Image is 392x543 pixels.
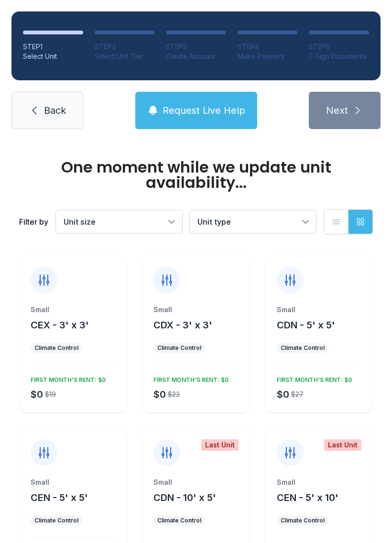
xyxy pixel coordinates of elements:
div: $0 [153,388,166,401]
div: Create Account [166,52,226,61]
button: CDN - 10' x 5' [153,491,216,504]
div: Climate Control [34,517,78,524]
button: CEX - 3' x 3' [31,318,89,332]
button: Unit type [190,210,316,233]
div: Small [277,478,361,487]
div: One moment while we update unit availability... [19,160,373,190]
span: Back [44,104,66,117]
div: Last Unit [324,439,361,451]
div: Make Payment [238,52,298,61]
div: E-Sign Documents [309,52,369,61]
button: CDN - 5' x 5' [277,318,335,332]
div: Select Unit [23,52,83,61]
div: Small [153,305,238,315]
div: Small [31,305,115,315]
div: Climate Control [281,517,325,524]
span: CEN - 5' x 10' [277,492,338,503]
div: STEP 1 [23,42,83,52]
div: $19 [45,390,56,399]
div: $23 [168,390,180,399]
span: CDN - 10' x 5' [153,492,216,503]
div: Select Unit Tier [95,52,155,61]
div: $0 [277,388,289,401]
div: Small [153,478,238,487]
span: Request Live Help [163,104,245,117]
span: CDN - 5' x 5' [277,319,335,331]
span: Next [326,104,348,117]
div: STEP 3 [166,42,226,52]
div: Small [31,478,115,487]
div: STEP 5 [309,42,369,52]
div: Climate Control [157,517,201,524]
button: Unit size [56,210,182,233]
div: Small [277,305,361,315]
div: Climate Control [34,344,78,352]
span: CDX - 3' x 3' [153,319,212,331]
span: Unit type [197,217,231,227]
div: Climate Control [157,344,201,352]
div: STEP 4 [238,42,298,52]
div: $27 [291,390,304,399]
div: Filter by [19,216,48,228]
div: Last Unit [201,439,239,451]
span: CEN - 5' x 5' [31,492,88,503]
div: FIRST MONTH’S RENT: $0 [150,372,229,384]
button: CDX - 3' x 3' [153,318,212,332]
div: Climate Control [281,344,325,352]
div: $0 [31,388,43,401]
button: CEN - 5' x 5' [31,491,88,504]
div: FIRST MONTH’S RENT: $0 [273,372,352,384]
div: STEP 2 [95,42,155,52]
button: CEN - 5' x 10' [277,491,338,504]
span: CEX - 3' x 3' [31,319,89,331]
div: FIRST MONTH’S RENT: $0 [27,372,106,384]
span: Unit size [64,217,96,227]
